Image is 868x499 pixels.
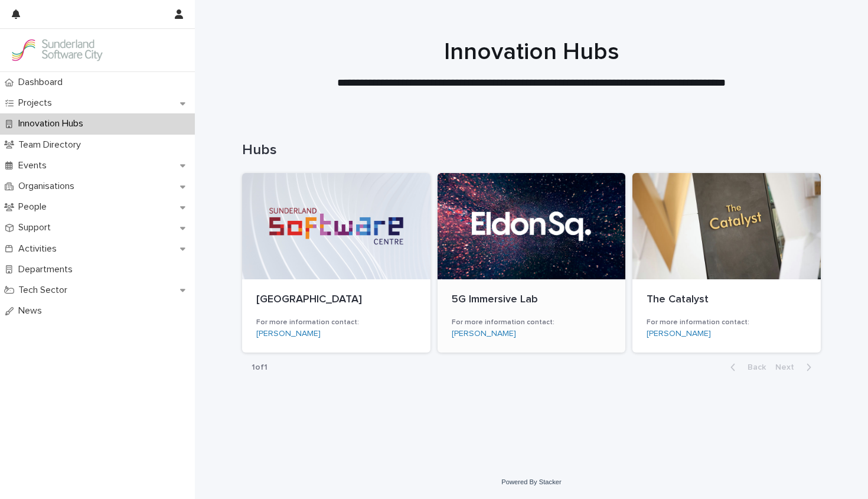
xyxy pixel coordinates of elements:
a: 5G Immersive LabFor more information contact:[PERSON_NAME] [438,173,626,353]
a: [PERSON_NAME] [256,329,321,339]
p: Dashboard [14,77,72,88]
a: [PERSON_NAME] [647,329,711,339]
a: [PERSON_NAME] [452,329,516,339]
button: Next [771,362,821,373]
button: Back [721,362,771,373]
p: Activities [14,243,66,255]
a: Powered By Stacker [501,478,561,485]
p: Tech Sector [14,285,77,296]
p: Innovation Hubs [14,118,93,129]
a: The CatalystFor more information contact:[PERSON_NAME] [632,173,821,353]
p: Team Directory [14,139,90,151]
h1: Innovation Hubs [242,38,821,66]
p: People [14,201,56,213]
p: News [14,305,51,317]
p: Events [14,160,56,171]
h3: For more information contact: [452,318,612,327]
img: Kay6KQejSz2FjblR6DWv [9,38,104,62]
p: Support [14,222,60,233]
span: Next [775,363,801,371]
span: Back [740,363,766,371]
p: 5G Immersive Lab [452,293,612,306]
a: [GEOGRAPHIC_DATA]For more information contact:[PERSON_NAME] [242,173,430,353]
p: Departments [14,264,82,275]
p: 1 of 1 [242,353,277,382]
p: Projects [14,97,61,109]
p: [GEOGRAPHIC_DATA] [256,293,416,306]
p: Organisations [14,181,84,192]
h1: Hubs [242,142,821,159]
p: The Catalyst [647,293,807,306]
h3: For more information contact: [256,318,416,327]
h3: For more information contact: [647,318,807,327]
